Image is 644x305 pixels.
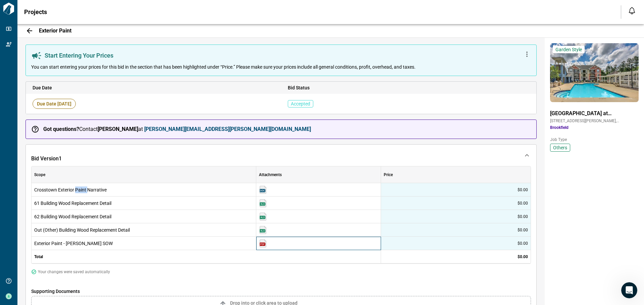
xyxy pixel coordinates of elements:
[259,213,267,221] img: Buildings 62 Wood Replacement.xlsx
[24,9,47,15] span: Projects
[288,100,313,107] span: Accepted
[33,84,274,91] span: Due Date
[39,27,71,34] span: Exterior Paint
[550,118,639,124] span: [STREET_ADDRESS][PERSON_NAME] , [GEOGRAPHIC_DATA] , NC
[34,200,253,207] span: 61 Building Wood Replacement Detail
[31,288,531,295] span: Supporting Documents
[43,126,311,133] span: Contact at
[31,64,416,70] span: You can start entering your prices for this bid in the section that has been highlighted under “P...
[550,125,639,130] span: Brookfield
[34,254,43,259] span: Total
[518,201,528,206] span: $0.00
[43,126,79,132] strong: Got questions?
[31,155,62,162] span: Bid Version 1
[288,84,530,91] span: Bid Status
[34,166,45,183] div: Scope
[621,282,637,298] iframe: Intercom live chat
[520,50,531,61] button: more
[259,239,267,247] img: SW Paint Specification - Crosstown at Chapel Hill.pdf
[518,227,528,233] span: $0.00
[32,166,256,183] div: Scope
[34,227,253,233] span: Out (Other) Building Wood Replacement Detail
[45,52,113,59] span: Start Entering Your Prices
[518,241,528,246] span: $0.00
[550,137,639,142] span: Job Type
[259,186,267,194] img: Crosstown at Chapel Hill Ext. Paint Narrative.docx
[34,186,253,193] span: Crosstown Exterior Paint Narrative
[550,43,639,102] img: property-asset
[550,110,639,117] span: [GEOGRAPHIC_DATA] at [GEOGRAPHIC_DATA]
[38,269,110,275] span: Your changes were saved automatically
[34,213,253,220] span: 62 Building Wood Replacement Detail
[259,226,267,234] img: Out Buildings Wood Replacement.xlsx
[555,47,582,53] span: Garden Style
[553,144,567,151] span: Others
[384,166,393,183] div: Price
[518,187,528,193] span: $0.00
[259,172,282,177] span: Attachments
[518,214,528,219] span: $0.00
[26,145,536,166] div: Bid Version1
[627,5,637,16] button: Open notification feed
[518,254,528,259] span: $0.00
[144,126,311,132] a: [PERSON_NAME][EMAIL_ADDRESS][PERSON_NAME][DOMAIN_NAME]
[33,99,76,109] span: Due Date [DATE]
[34,240,253,247] span: Exterior Paint - [PERSON_NAME] SOW
[259,199,267,207] img: Buildings 61 Wood Replacement.xlsx
[381,166,531,183] div: Price
[98,126,138,132] strong: [PERSON_NAME]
